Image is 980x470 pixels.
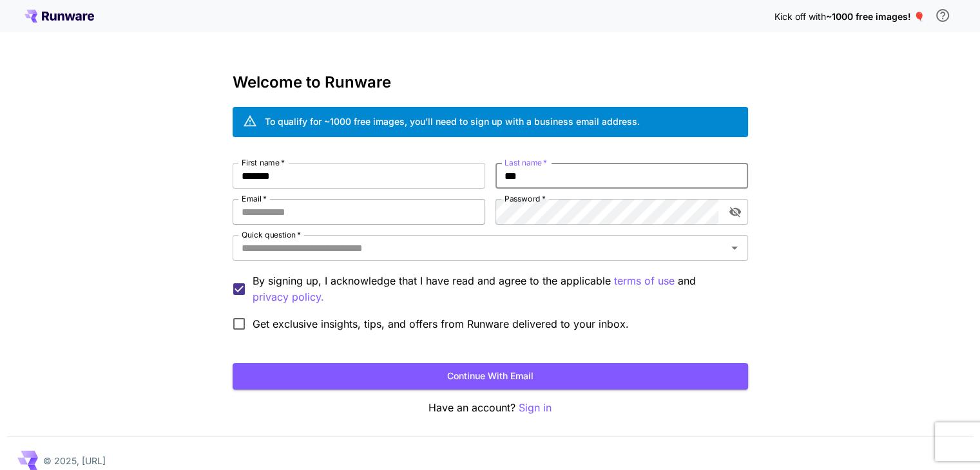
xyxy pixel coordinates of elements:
p: terms of use [614,273,675,289]
span: Get exclusive insights, tips, and offers from Runware delivered to your inbox. [253,316,629,332]
p: Have an account? [233,400,748,416]
label: Last name [504,157,547,168]
h3: Welcome to Runware [233,73,748,91]
label: Password [504,193,546,204]
button: Continue with email [233,363,748,390]
p: By signing up, I acknowledge that I have read and agree to the applicable and [253,273,738,305]
label: Quick question [242,229,301,240]
div: To qualify for ~1000 free images, you’ll need to sign up with a business email address. [265,115,640,128]
label: Email [242,193,267,204]
span: ~1000 free images! 🎈 [826,11,925,22]
label: First name [242,157,285,168]
button: By signing up, I acknowledge that I have read and agree to the applicable terms of use and [253,289,324,305]
button: Open [725,239,744,257]
button: In order to qualify for free credit, you need to sign up with a business email address and click ... [930,3,956,28]
button: By signing up, I acknowledge that I have read and agree to the applicable and privacy policy. [614,273,675,289]
button: toggle password visibility [724,200,747,223]
p: privacy policy. [253,289,324,305]
p: © 2025, [URL] [43,454,106,467]
span: Kick off with [774,11,826,22]
button: Sign in [519,400,552,416]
